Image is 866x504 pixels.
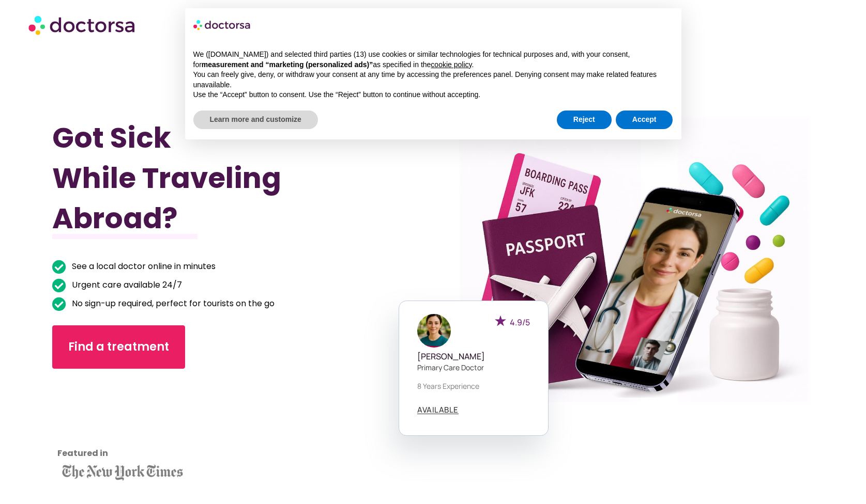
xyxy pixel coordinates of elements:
[193,90,673,100] p: Use the “Accept” button to consent. Use the “Reject” button to continue without accepting.
[57,447,108,459] strong: Featured in
[510,317,530,328] span: 4.9/5
[193,111,318,129] button: Learn more and customize
[69,278,182,292] span: Urgent care available 24/7
[616,111,673,129] button: Accept
[69,259,216,274] span: See a local doctor online in minutes
[69,296,275,311] span: No sign-up required, perfect for tourists on the go
[557,111,612,129] button: Reject
[57,384,150,462] iframe: Customer reviews powered by Trustpilot
[417,362,530,373] p: Primary care doctor
[52,325,185,369] a: Find a treatment
[431,60,472,69] a: cookie policy
[202,60,373,69] strong: measurement and “marketing (personalized ads)”
[193,70,673,90] p: You can freely give, deny, or withdraw your consent at any time by accessing the preferences pane...
[193,50,673,70] p: We ([DOMAIN_NAME]) and selected third parties (13) use cookies or similar technologies for techni...
[52,118,376,239] h1: Got Sick While Traveling Abroad?
[193,17,251,33] img: logo
[417,406,459,414] a: AVAILABLE
[417,352,530,361] h5: [PERSON_NAME]
[68,339,169,355] span: Find a treatment
[417,406,459,414] span: AVAILABLE
[417,381,530,391] p: 8 years experience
